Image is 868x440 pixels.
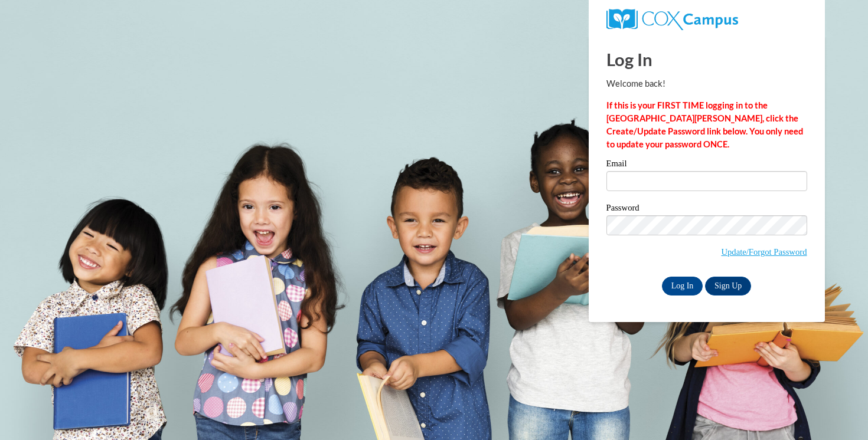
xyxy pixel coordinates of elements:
h1: Log In [606,47,807,71]
label: Email [606,159,807,171]
a: Sign Up [705,277,751,295]
input: Log In [662,277,703,295]
a: COX Campus [606,14,738,24]
strong: If this is your FIRST TIME logging in to the [GEOGRAPHIC_DATA][PERSON_NAME], click the Create/Upd... [606,100,803,149]
img: COX Campus [606,9,738,30]
a: Update/Forgot Password [721,247,807,257]
label: Password [606,203,807,215]
p: Welcome back! [606,77,807,90]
